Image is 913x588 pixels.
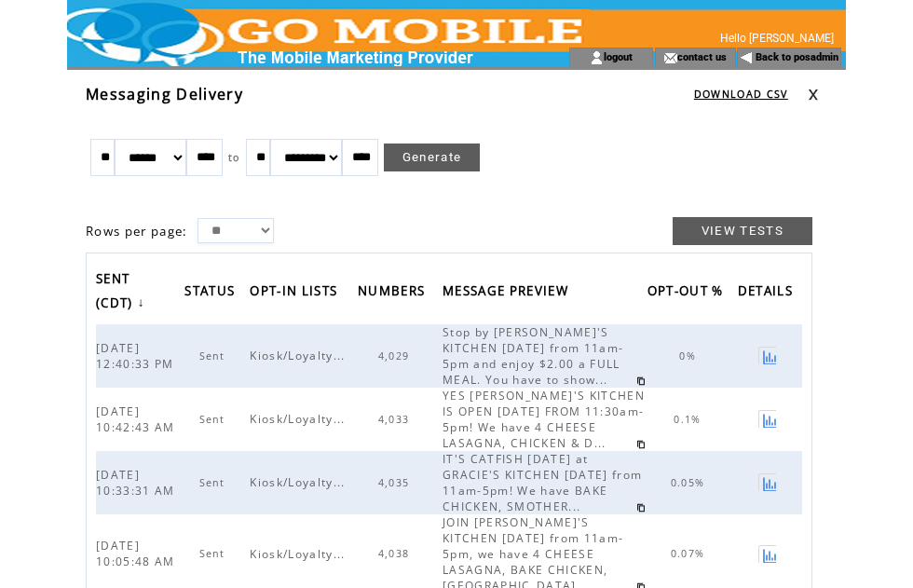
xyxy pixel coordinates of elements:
[199,349,230,362] span: Sent
[720,32,834,45] span: Hello [PERSON_NAME]
[647,278,729,308] span: OPT-OUT %
[384,144,481,171] a: Generate
[443,278,578,308] a: MESSAGE PREVIEW
[86,223,188,239] span: Rows per page:
[674,413,705,426] span: 0.1%
[358,278,429,308] span: NUMBERS
[358,278,434,308] a: NUMBERS
[443,278,573,308] span: MESSAGE PREVIEW
[443,324,623,388] span: Stop by [PERSON_NAME]'S KITCHEN [DATE] from 11am-5pm and enjoy $2.00 a FULL MEAL. You have to sho...
[250,411,349,427] span: Kiosk/Loyalty...
[738,278,797,308] span: DETAILS
[250,474,349,490] span: Kiosk/Loyalty...
[250,278,342,308] span: OPT-IN LISTS
[96,266,138,321] span: SENT (CDT)
[673,217,812,245] a: VIEW TESTS
[199,476,230,489] span: Sent
[250,546,349,562] span: Kiosk/Loyalty...
[671,547,710,560] span: 0.07%
[96,467,180,499] span: [DATE] 10:33:31 AM
[96,538,180,569] span: [DATE] 10:05:48 AM
[677,50,727,62] a: contact us
[443,451,642,514] span: IT'S CATFISH [DATE] at GRACIE'S KITCHEN [DATE] from 11am-5pm! We have BAKE CHICKEN, SMOTHER...
[378,413,415,426] span: 4,033
[250,348,349,363] span: Kiosk/Loyalty...
[184,278,239,308] span: STATUS
[96,403,180,435] span: [DATE] 10:42:43 AM
[199,413,230,426] span: Sent
[378,349,415,362] span: 4,029
[378,547,415,560] span: 4,038
[443,388,645,451] span: YES [PERSON_NAME]'S KITCHEN IS OPEN [DATE] FROM 11:30am-5pm! We have 4 CHEESE LASAGNA, CHICKEN & ...
[86,84,243,104] span: Messaging Delivery
[590,50,604,65] img: account_icon.gif
[96,265,150,320] a: SENT (CDT)↓
[679,349,701,362] span: 0%
[694,88,788,101] a: DOWNLOAD CSV
[604,50,633,62] a: logout
[756,51,838,63] a: Back to posadmin
[96,340,179,372] span: [DATE] 12:40:33 PM
[199,547,230,560] span: Sent
[228,151,240,164] span: to
[663,50,677,65] img: contact_us_icon.gif
[647,278,733,308] a: OPT-OUT %
[740,50,754,65] img: backArrow.gif
[378,476,415,489] span: 4,035
[671,476,710,489] span: 0.05%
[184,278,244,308] a: STATUS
